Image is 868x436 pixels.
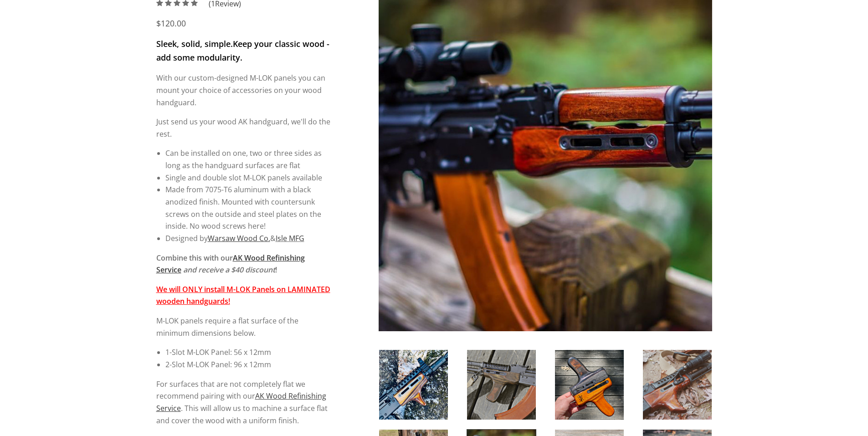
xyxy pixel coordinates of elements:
a: Isle MFG [276,233,304,243]
strong: Combine this with our ! [156,253,305,275]
li: 1-Slot M-LOK Panel: 56 x 12mm [165,346,331,359]
img: AK Wood M-LOK Install Service [467,350,536,420]
img: AK Wood M-LOK Install Service [555,350,624,420]
li: Can be installed on one, two or three sides as long as the handguard surfaces are flat [165,147,331,171]
a: AK Wood Refinishing Service [156,391,326,413]
a: Warsaw Wood Co. [208,233,270,243]
strong: Keep your classic wood - add some modularity. [156,38,329,63]
p: For surfaces that are not completely flat we recommend pairing with our . This will allow us to m... [156,378,331,427]
img: AK Wood M-LOK Install Service [643,350,712,420]
p: With our custom-designed M-LOK panels you can mount your choice of accessories on your wood handg... [156,72,331,108]
li: 2-Slot M-LOK Panel: 96 x 12mm [165,359,331,371]
strong: Sleek, solid, simple. [156,38,233,49]
li: Single and double slot M-LOK panels available [165,172,331,184]
span: $120.00 [156,18,186,29]
em: and receive a $40 discount [183,265,275,275]
li: Made from 7075-T6 aluminum with a black anodized finish. Mounted with countersunk screws on the o... [165,184,331,232]
strong: We will ONLY install M-LOK Panels on LAMINATED wooden handguards! [156,284,330,307]
li: Designed by & [165,232,331,245]
p: M-LOK panels require a flat surface of the minimum dimensions below. [156,315,331,339]
p: Just send us your wood AK handguard, we'll do the rest. [156,116,331,140]
img: AK Wood M-LOK Install Service [379,350,448,420]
